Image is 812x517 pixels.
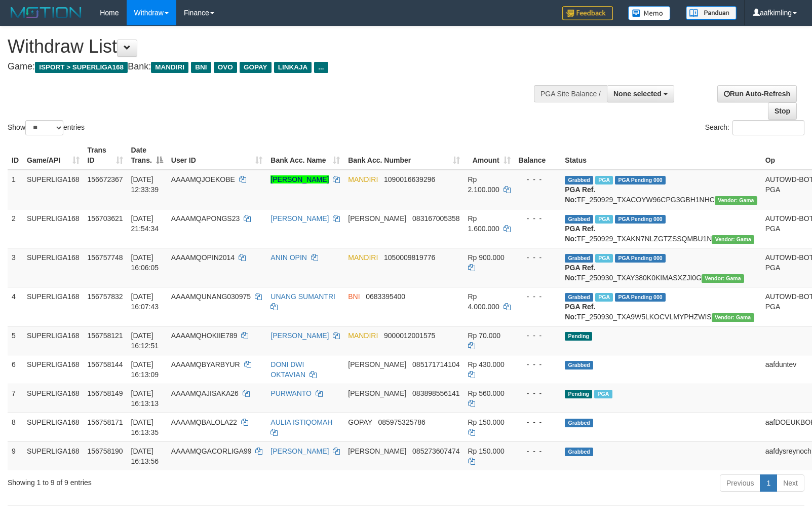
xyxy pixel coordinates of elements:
[732,120,804,135] input: Search:
[595,176,613,184] span: Marked by aafsengchandara
[565,293,593,302] span: Grabbed
[628,6,671,20] img: Button%20Memo.svg
[519,213,557,224] div: - - -
[468,331,501,340] span: Rp 70.000
[615,254,666,263] span: PGA Pending
[270,331,329,340] a: [PERSON_NAME]
[519,388,557,398] div: - - -
[171,418,237,426] span: AAAAMQBALOLA22
[8,62,531,72] h4: Game: Bank:
[171,292,251,301] span: AAAAMQUNANG030975
[171,214,240,223] span: AAAAMQAPONGS23
[23,326,84,355] td: SUPERLIGA168
[468,175,499,194] span: Rp 2.100.000
[717,85,797,102] a: Run Auto-Refresh
[561,287,761,326] td: TF_250930_TXA9W5LKOCVLMYPHZWIS
[270,389,312,397] a: PURWANTO
[131,389,159,408] span: [DATE] 16:13:13
[348,292,360,301] span: BNI
[561,141,761,170] th: Status
[151,62,188,73] span: MANDIRI
[171,360,240,368] span: AAAAMQBYARBYUR
[8,384,23,413] td: 7
[8,170,23,209] td: 1
[519,417,557,427] div: - - -
[519,174,557,184] div: - - -
[565,303,595,321] b: PGA Ref. No:
[23,413,84,441] td: SUPERLIGA168
[565,186,595,204] b: PGA Ref. No:
[607,85,674,102] button: None selected
[412,447,459,455] span: Copy 085273607474 to clipboard
[88,253,123,262] span: 156757748
[348,447,406,455] span: [PERSON_NAME]
[88,389,123,397] span: 156758149
[23,355,84,384] td: SUPERLIGA168
[270,447,329,455] a: [PERSON_NAME]
[777,474,804,492] a: Next
[595,215,613,224] span: Marked by aafchhiseyha
[8,141,23,170] th: ID
[344,141,463,170] th: Bank Acc. Number: activate to sort column ascending
[348,253,378,262] span: MANDIRI
[8,287,23,326] td: 4
[348,331,378,340] span: MANDIRI
[171,175,235,183] span: AAAAMQJOEKOBE
[214,62,237,73] span: OVO
[8,209,23,248] td: 2
[23,441,84,470] td: SUPERLIGA168
[8,120,85,135] label: Show entries
[8,473,331,488] div: Showing 1 to 9 of 9 entries
[519,252,557,263] div: - - -
[519,446,557,456] div: - - -
[131,292,159,311] span: [DATE] 16:07:43
[615,176,666,184] span: PGA Pending
[171,331,238,340] span: AAAAMQHOKIIE789
[384,253,435,262] span: Copy 1050009819776 to clipboard
[171,253,235,262] span: AAAAMQOPIN2014
[712,313,754,322] span: Vendor URL: https://trx31.1velocity.biz
[23,287,84,326] td: SUPERLIGA168
[562,6,613,20] img: Feedback.jpg
[23,248,84,287] td: SUPERLIGA168
[468,292,499,311] span: Rp 4.000.000
[35,62,128,73] span: ISPORT > SUPERLIGA168
[274,62,312,73] span: LINKAJA
[378,418,425,426] span: Copy 085975325786 to clipboard
[270,253,307,262] a: ANIN OPIN
[565,215,593,224] span: Grabbed
[412,360,459,368] span: Copy 085171714104 to clipboard
[384,175,435,183] span: Copy 1090016639296 to clipboard
[131,331,159,350] span: [DATE] 16:12:51
[565,254,593,263] span: Grabbed
[565,419,593,427] span: Grabbed
[565,176,593,184] span: Grabbed
[705,120,804,135] label: Search:
[519,330,557,341] div: - - -
[171,389,239,397] span: AAAAMQAJISAKA26
[348,214,406,223] span: [PERSON_NAME]
[88,175,123,183] span: 156672367
[8,5,85,20] img: MOTION_logo.png
[412,389,459,397] span: Copy 083898556141 to clipboard
[712,235,754,244] span: Vendor URL: https://trx31.1velocity.biz
[171,447,252,455] span: AAAAMQGACORLIGA99
[131,214,159,233] span: [DATE] 21:54:34
[8,413,23,441] td: 8
[613,90,662,98] span: None selected
[23,209,84,248] td: SUPERLIGA168
[266,141,344,170] th: Bank Acc. Name: activate to sort column ascending
[565,448,593,456] span: Grabbed
[8,248,23,287] td: 3
[131,447,159,465] span: [DATE] 16:13:56
[270,175,329,183] a: [PERSON_NAME]
[615,215,666,224] span: PGA Pending
[534,85,607,102] div: PGA Site Balance /
[565,225,595,243] b: PGA Ref. No:
[8,326,23,355] td: 5
[23,384,84,413] td: SUPERLIGA168
[565,361,593,370] span: Grabbed
[88,447,123,455] span: 156758190
[565,264,595,282] b: PGA Ref. No:
[167,141,267,170] th: User ID: activate to sort column ascending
